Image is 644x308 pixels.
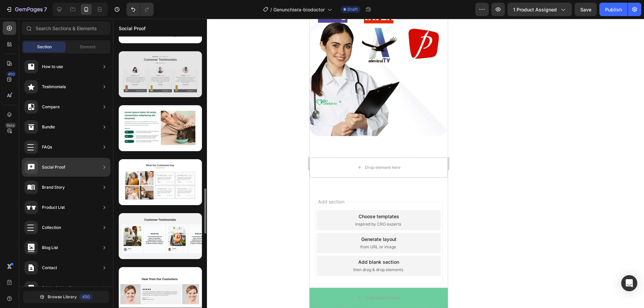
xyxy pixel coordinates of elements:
[513,6,557,13] span: 1 product assigned
[42,224,61,231] div: Collection
[42,285,77,291] div: Sticky Add to Cart
[580,7,591,12] span: Save
[126,3,154,16] div: Undo/Redo
[507,3,572,16] button: 1 product assigned
[42,164,65,171] div: Social Proof
[347,6,358,12] span: Draft
[42,104,60,110] div: Compare
[42,63,63,70] div: How to use
[80,44,96,50] span: Element
[79,294,93,300] div: 450
[621,275,637,291] div: Open Intercom Messenger
[6,71,16,77] div: 450
[44,5,47,13] p: 7
[42,184,65,191] div: Brand Story
[42,204,65,211] div: Product List
[575,3,597,16] button: Save
[48,294,77,300] span: Browse Library
[3,3,50,16] button: 7
[37,44,52,50] span: Section
[42,264,57,271] div: Contact
[42,144,52,150] div: FAQs
[22,21,110,35] input: Search Sections & Elements
[42,83,66,90] div: Testimonials
[310,19,448,308] iframe: Design area
[273,6,325,13] span: Genunchiera-biodoctor
[605,6,622,13] div: Publish
[5,123,16,128] div: Beta
[42,244,58,251] div: Blog List
[599,3,628,16] button: Publish
[23,291,109,303] button: Browse Library450
[42,124,55,130] div: Bundle
[270,6,272,13] span: /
